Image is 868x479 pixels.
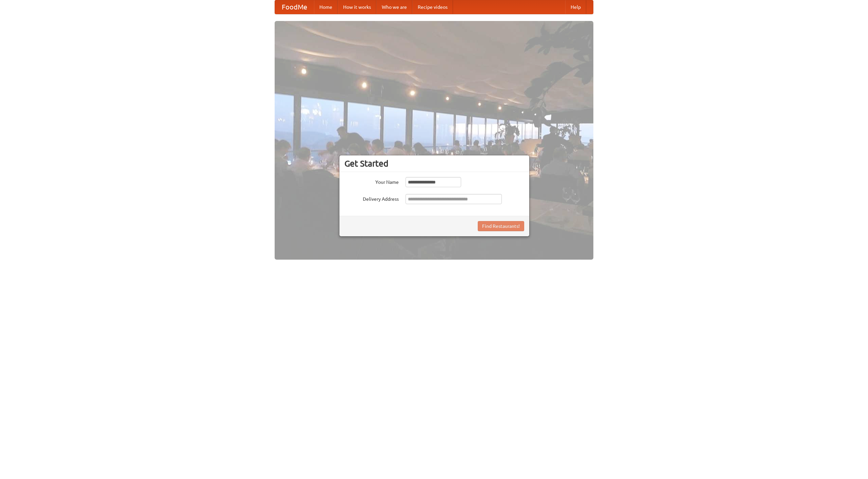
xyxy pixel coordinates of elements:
label: Delivery Address [344,194,399,202]
a: FoodMe [275,0,314,14]
a: Home [314,0,338,14]
button: Find Restaurants! [478,221,524,231]
a: Recipe videos [412,0,453,14]
a: How it works [338,0,376,14]
a: Help [565,0,586,14]
a: Who we are [376,0,412,14]
label: Your Name [344,177,399,186]
h3: Get Started [344,158,524,169]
